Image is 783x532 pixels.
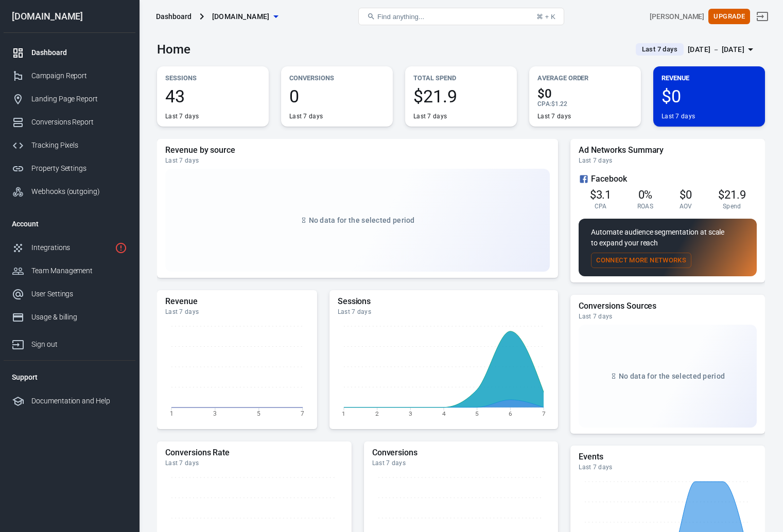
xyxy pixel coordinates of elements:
button: Upgrade [708,9,750,25]
div: [DATE] － [DATE] [688,43,744,56]
div: Landing Page Report [31,94,127,104]
span: traderush.tech [212,10,270,23]
tspan: 6 [509,410,512,417]
div: User Settings [31,289,127,299]
div: Last 7 days [579,312,757,321]
span: $0 [680,188,692,201]
tspan: 3 [213,410,217,417]
div: Last 7 days [579,156,757,165]
span: $0 [662,87,757,105]
h5: Events [579,452,757,462]
tspan: 3 [409,410,412,417]
div: Webhooks (outgoing) [31,186,127,197]
li: Account [4,211,135,236]
a: Property Settings [4,157,135,180]
p: Average Order [537,73,633,83]
a: Sign out [750,4,775,29]
li: Support [4,365,135,389]
span: Last 7 days [638,44,682,55]
div: Documentation and Help [31,396,127,406]
svg: 1 networks not verified yet [115,242,127,254]
tspan: 7 [301,410,304,417]
span: 0% [638,188,653,201]
a: Dashboard [4,41,135,64]
div: Account id: 1mtJKQgV [650,11,704,22]
svg: Facebook Ads [579,173,589,185]
tspan: 4 [442,410,446,417]
div: Dashboard [156,11,192,22]
div: Integrations [31,242,111,253]
div: Campaign Report [31,70,127,81]
div: Last 7 days [289,112,323,120]
div: Conversions Report [31,117,127,128]
span: Find anything... [377,13,424,21]
div: Last 7 days [537,112,571,120]
div: Usage & billing [31,312,127,323]
button: Connect More Networks [591,253,691,269]
tspan: 5 [475,410,479,417]
span: 43 [165,87,260,105]
a: Team Management [4,259,135,282]
span: ROAS [637,202,653,210]
iframe: Intercom live chat [748,482,773,506]
div: Sign out [31,339,127,350]
div: Last 7 days [165,459,343,467]
span: CPA : [537,100,551,108]
span: $1.22 [551,100,567,108]
p: Revenue [662,73,757,83]
tspan: 2 [375,410,379,417]
span: AOV [680,202,692,210]
tspan: 1 [342,410,345,417]
div: Property Settings [31,163,127,174]
button: Find anything...⌘ + K [358,8,564,25]
p: Sessions [165,73,260,83]
div: Dashboard [31,47,127,58]
h5: Ad Networks Summary [579,145,757,155]
span: No data for the selected period [619,372,725,380]
div: Last 7 days [165,308,309,316]
h5: Conversions Rate [165,448,343,458]
span: $3.1 [590,188,612,201]
h5: Sessions [338,296,550,307]
a: Usage & billing [4,306,135,329]
div: Facebook [579,173,757,185]
a: Tracking Pixels [4,134,135,157]
span: Spend [723,202,741,210]
a: Integrations [4,236,135,259]
tspan: 5 [257,410,260,417]
a: Webhooks (outgoing) [4,180,135,203]
a: Sign out [4,329,135,356]
div: Last 7 days [338,308,550,316]
div: Last 7 days [372,459,550,467]
div: Last 7 days [662,112,695,120]
p: Total Spend [413,73,509,83]
h3: Home [157,42,190,57]
h5: Revenue [165,296,309,307]
a: User Settings [4,282,135,306]
div: ⌘ + K [536,13,555,21]
span: $21.9 [718,188,746,201]
div: Last 7 days [579,463,757,471]
p: Conversions [289,73,385,83]
h5: Conversions [372,448,550,458]
span: CPA [595,202,607,210]
tspan: 1 [170,410,173,417]
span: 0 [289,87,385,105]
a: Landing Page Report [4,87,135,111]
a: Campaign Report [4,64,135,87]
button: [DOMAIN_NAME] [208,7,282,26]
tspan: 7 [542,410,546,417]
span: $21.9 [413,87,509,105]
div: [DOMAIN_NAME] [4,12,135,21]
div: Last 7 days [165,156,550,165]
span: No data for the selected period [309,216,415,224]
div: Tracking Pixels [31,140,127,151]
p: Automate audience segmentation at scale to expand your reach [591,227,744,249]
div: Last 7 days [165,112,199,120]
button: Last 7 days[DATE] － [DATE] [628,41,765,58]
h5: Conversions Sources [579,301,757,311]
span: $0 [537,87,633,100]
a: Conversions Report [4,111,135,134]
h5: Revenue by source [165,145,550,155]
div: Last 7 days [413,112,447,120]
